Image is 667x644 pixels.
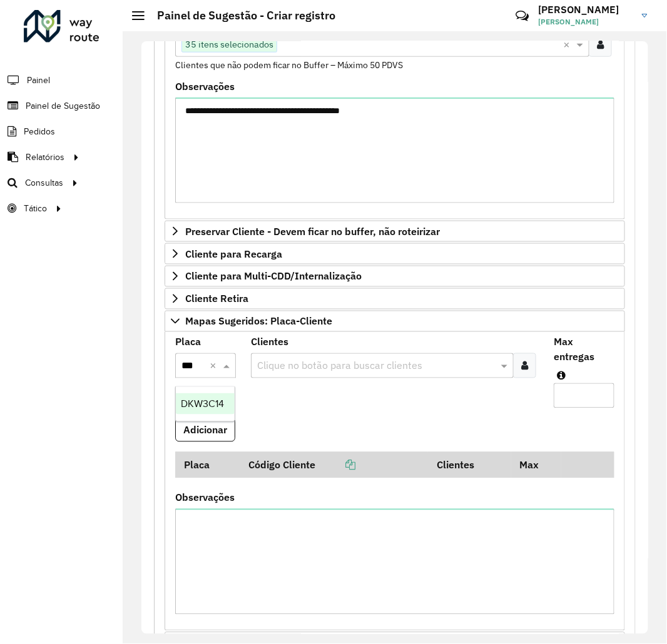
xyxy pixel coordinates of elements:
[511,452,561,478] th: Max
[165,288,625,309] a: Cliente Retira
[175,59,403,71] small: Clientes que não podem ficar no Buffer – Máximo 50 PDVS
[165,11,625,219] div: Priorizar Cliente - Não podem ficar no buffer
[165,332,625,631] div: Mapas Sugeridos: Placa-Cliente
[165,311,625,332] a: Mapas Sugeridos: Placa-Cliente
[165,266,625,287] a: Cliente para Multi-CDD/Internalização
[315,459,355,471] a: Copiar
[165,221,625,242] a: Preservar Cliente - Devem ficar no buffer, não roteirizar
[175,452,240,478] th: Placa
[182,37,277,52] span: 35 itens selecionados
[145,9,335,23] h2: Painel de Sugestão - Criar registro
[25,176,63,189] span: Consultas
[26,151,64,164] span: Relatórios
[509,3,536,29] a: Contato Rápido
[24,202,47,215] span: Tático
[181,398,224,409] span: DKW3C14
[251,335,288,350] label: Clientes
[539,16,633,28] span: [PERSON_NAME]
[539,4,633,16] h3: [PERSON_NAME]
[185,294,248,304] span: Cliente Retira
[185,316,332,326] span: Mapas Sugeridos: Placa-Cliente
[554,335,614,365] label: Max entregas
[185,271,362,281] span: Cliente para Multi-CDD/Internalização
[557,371,566,381] em: Máximo de clientes que serão colocados na mesma rota com os clientes informados
[563,37,574,52] span: Clear all
[175,335,201,350] label: Placa
[165,243,625,264] a: Cliente para Recarga
[185,226,440,236] span: Preservar Cliente - Devem ficar no buffer, não roteirizar
[210,358,220,373] span: Clear all
[26,99,100,113] span: Painel de Sugestão
[175,79,235,94] label: Observações
[185,249,282,259] span: Cliente para Recarga
[24,125,55,138] span: Pedidos
[175,386,235,422] ng-dropdown-panel: Options list
[27,74,50,87] span: Painel
[428,452,511,478] th: Clientes
[175,418,235,442] button: Adicionar
[175,490,235,505] label: Observações
[240,452,429,478] th: Código Cliente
